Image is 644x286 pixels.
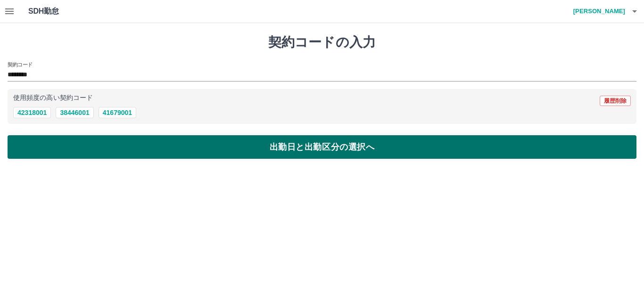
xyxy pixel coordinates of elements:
[13,95,93,101] p: 使用頻度の高い契約コード
[13,107,51,118] button: 42318001
[600,96,631,106] button: 履歴削除
[8,135,636,159] button: 出勤日と出勤区分の選択へ
[8,61,33,68] h2: 契約コード
[56,107,93,118] button: 38446001
[99,107,136,118] button: 41679001
[8,34,636,50] h1: 契約コードの入力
